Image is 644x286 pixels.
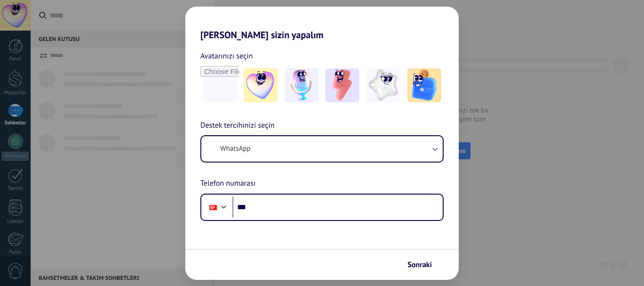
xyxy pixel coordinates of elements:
[220,144,250,154] span: WhatsApp
[285,68,319,102] img: -2.jpeg
[407,68,441,102] img: -5.jpeg
[403,257,445,273] button: Sonraki
[244,68,278,102] img: -1.jpeg
[200,50,253,62] span: Avatarınızı seçin
[407,261,432,268] span: Sonraki
[185,7,459,41] h2: [PERSON_NAME] sizin yapalım
[204,197,222,217] div: Turkey: + 90
[366,68,400,102] img: -4.jpeg
[200,120,274,132] span: Destek tercihinizi seçin
[325,68,359,102] img: -3.jpeg
[201,136,443,162] button: WhatsApp
[200,178,256,190] span: Telefon numarası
